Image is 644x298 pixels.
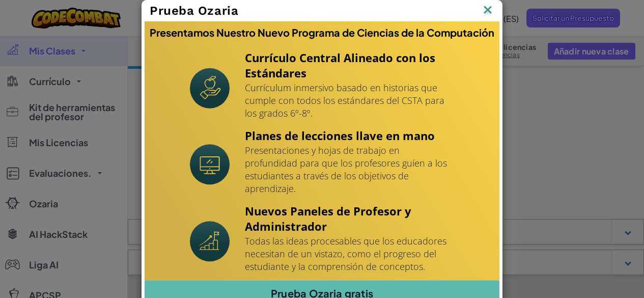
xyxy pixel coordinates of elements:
h3: Presentamos Nuestro Nuevo Programa de Ciencias de la Computación [150,26,494,39]
img: Icon_StandardsAlignment.svg [190,68,230,109]
img: IconClose.svg [481,3,494,18]
span: Prueba Ozaria [150,4,238,18]
h4: Currículo Central Alineado con los Estándares [245,50,455,80]
p: Presentaciones y hojas de trabajo en profundidad para que los profesores guíen a los estudiantes ... [245,144,455,195]
img: Icon_NewTeacherDashboard.svg [190,221,230,262]
img: Icon_Turnkey.svg [190,144,230,185]
p: Todas las ideas procesables que los educadores necesitan de un vistazo, como el progreso del estu... [245,235,455,273]
h4: Planes de lecciones llave en mano [245,128,455,143]
p: Currículum inmersivo basado en historias que cumple con todos los estándares del CSTA para los gr... [245,82,455,120]
h4: Nuevos Paneles de Profesor y Administrador [245,203,455,234]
